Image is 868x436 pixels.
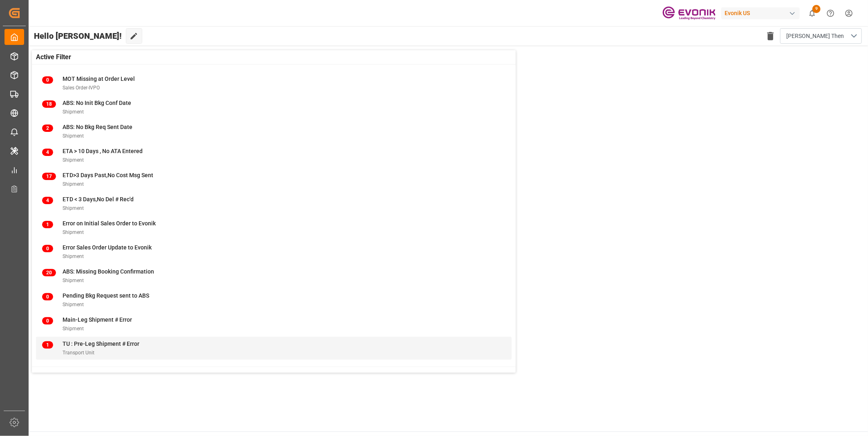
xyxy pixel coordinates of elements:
[42,267,506,285] a: 20ABS: Missing Booking ConfirmationShipment
[42,291,506,309] a: 0Pending Bkg Request sent to ABSShipment
[42,340,506,357] a: 1TU : Pre-Leg Shipment # ErrorTransport Unit
[63,278,84,283] span: Shipment
[42,173,56,180] span: 17
[786,32,844,40] span: [PERSON_NAME] Then
[63,268,154,275] span: ABS: Missing Booking Confirmation
[63,124,132,130] span: ABS: No Bkg Req Sent Date
[63,181,84,187] span: Shipment
[42,195,506,212] a: 4ETD < 3 Days,No Del # Rec'dShipment
[63,254,84,259] span: Shipment
[721,5,803,21] button: Evonik US
[821,4,840,22] button: Help Center
[34,28,122,44] span: Hello [PERSON_NAME]!
[63,76,135,82] span: MOT Missing at Order Level
[63,109,84,115] span: Shipment
[63,148,143,154] span: ETA > 10 Days , No ATA Entered
[42,125,53,132] span: 2
[42,317,53,325] span: 0
[63,340,139,347] span: TU : Pre-Leg Shipment # Error
[63,350,94,356] span: Transport Unit
[63,244,152,251] span: Error Sales Order Update to Evonik
[803,4,821,22] button: show 9 new notifications
[63,133,84,139] span: Shipment
[63,316,132,323] span: Main-Leg Shipment # Error
[42,100,56,108] span: 18
[42,243,506,260] a: 0Error Sales Order Update to EvonikShipment
[42,341,53,349] span: 1
[812,5,821,13] span: 9
[63,220,156,227] span: Error on Initial Sales Order to Evonik
[42,99,506,116] a: 18ABS: No Init Bkg Conf DateShipment
[42,171,506,188] a: 17ETD>3 Days Past,No Cost Msg SentShipment
[42,76,53,84] span: 0
[63,326,84,331] span: Shipment
[63,229,84,235] span: Shipment
[63,85,100,91] span: Sales Order-IVPO
[63,196,134,202] span: ETD < 3 Days,No Del # Rec'd
[36,52,71,62] span: Active Filter
[63,292,149,299] span: Pending Bkg Request sent to ABS
[42,149,53,156] span: 4
[63,172,153,178] span: ETD>3 Days Past,No Cost Msg Sent
[42,245,53,252] span: 0
[780,28,862,44] button: open menu
[42,269,56,276] span: 20
[42,219,506,236] a: 1Error on Initial Sales Order to EvonikShipment
[662,6,716,20] img: Evonik-brand-mark-Deep-Purple-RGB.jpeg_1700498283.jpeg
[721,7,800,19] div: Evonik US
[63,205,84,211] span: Shipment
[63,302,84,307] span: Shipment
[63,100,131,106] span: ABS: No Init Bkg Conf Date
[42,221,53,228] span: 1
[42,293,53,300] span: 0
[42,123,506,140] a: 2ABS: No Bkg Req Sent DateShipment
[42,75,506,92] a: 0MOT Missing at Order LevelSales Order-IVPO
[63,157,84,163] span: Shipment
[42,147,506,164] a: 4ETA > 10 Days , No ATA EnteredShipment
[42,197,53,204] span: 4
[42,316,506,333] a: 0Main-Leg Shipment # ErrorShipment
